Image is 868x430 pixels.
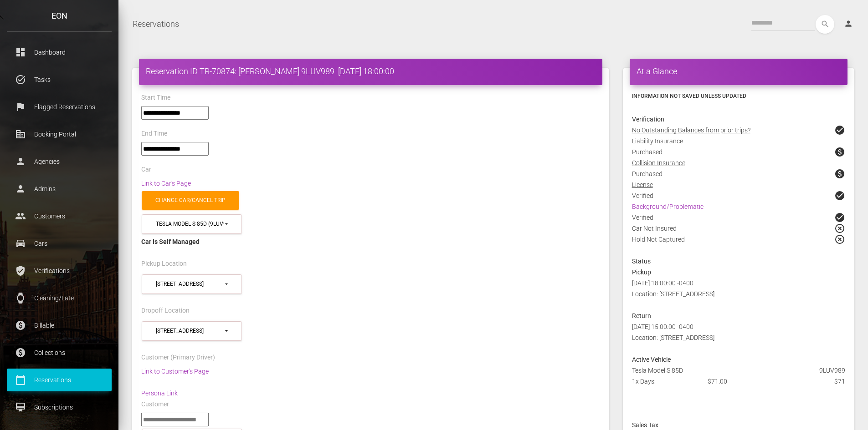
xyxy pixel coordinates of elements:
div: Hold Not Captured [625,234,852,256]
span: check_circle [834,212,845,223]
label: End Time [141,129,167,138]
span: check_circle [834,125,845,136]
div: [STREET_ADDRESS] [156,280,224,288]
label: Car [141,165,151,174]
span: paid [834,168,845,179]
p: Verifications [14,264,105,278]
a: person Agencies [7,150,112,173]
label: Customer (Primary Driver) [141,353,215,362]
span: highlight_off [834,234,845,245]
strong: Pickup [632,268,651,276]
p: Subscriptions [14,400,105,414]
a: Reservations [133,13,179,35]
div: Car is Self Managed [141,236,600,247]
span: $71 [834,376,845,387]
a: paid Collections [7,341,112,364]
a: Persona Link [141,390,178,397]
p: Agencies [14,155,105,168]
a: watch Cleaning/Late [7,287,112,309]
a: drive_eta Cars [7,232,112,255]
div: $71.00 [701,376,776,387]
span: [DATE] 18:00:00 -0400 Location: [STREET_ADDRESS] [632,279,714,298]
p: Dashboard [14,46,105,59]
u: Liability Insurance [632,137,683,145]
span: 9LUV989 [819,365,845,376]
a: paid Billable [7,314,112,337]
strong: Active Vehicle [632,356,671,363]
a: calendar_today Reservations [7,369,112,391]
div: Verified [625,190,852,201]
a: Background/Problematic [632,203,704,210]
div: Tesla Model S 85D (9LUV989 in 90245) [156,220,224,228]
button: Tesla Model S 85D (9LUV989 in 90245) [142,214,242,234]
p: Flagged Reservations [14,100,105,114]
a: Link to Customer's Page [141,368,209,375]
span: [DATE] 15:00:00 -0400 Location: [STREET_ADDRESS] [632,323,714,341]
strong: Status [632,258,651,265]
a: person Admins [7,177,112,200]
p: Billable [14,319,105,332]
label: Customer [141,400,169,409]
div: Car Not Insured [625,223,852,234]
a: person [837,15,861,33]
p: Booking Portal [14,127,105,141]
a: flag Flagged Reservations [7,96,112,118]
strong: Verification [632,116,664,123]
strong: Sales Tax [632,421,658,429]
span: paid [834,147,845,157]
a: card_membership Subscriptions [7,396,112,419]
u: License [632,181,653,188]
label: Dropoff Location [141,306,190,315]
i: person [844,19,853,28]
label: Start Time [141,93,170,102]
a: Change car/cancel trip [142,191,239,210]
h4: Reservation ID TR-70874: [PERSON_NAME] 9LUV989 [DATE] 18:00:00 [146,66,596,77]
a: people Customers [7,205,112,228]
div: Tesla Model S 85D [625,365,852,376]
p: Customers [14,209,105,223]
div: Verified [625,212,852,223]
div: [STREET_ADDRESS] [156,327,224,335]
button: 222 North Pacific Coast Highway (90245) [142,321,242,341]
a: Link to Car's Page [141,180,191,187]
a: verified_user Verifications [7,259,112,282]
a: task_alt Tasks [7,68,112,91]
h6: Information not saved unless updated [632,92,845,100]
u: No Outstanding Balances from prior trips? [632,126,750,134]
a: dashboard Dashboard [7,41,112,64]
label: Pickup Location [141,259,187,268]
p: Cleaning/Late [14,291,105,305]
div: Purchased [625,147,852,157]
div: 1x Days: [625,376,701,387]
strong: Return [632,312,651,319]
span: check_circle [834,190,845,201]
p: Reservations [14,373,105,387]
span: highlight_off [834,223,845,234]
a: corporate_fare Booking Portal [7,123,112,146]
button: 222 North Pacific Coast Highway (90245) [142,274,242,294]
p: Cars [14,237,105,250]
button: search [816,15,834,34]
div: Purchased [625,168,852,179]
p: Tasks [14,73,105,86]
u: Collision Insurance [632,159,685,167]
h4: At a Glance [637,66,841,77]
p: Admins [14,182,105,196]
p: Collections [14,346,105,359]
